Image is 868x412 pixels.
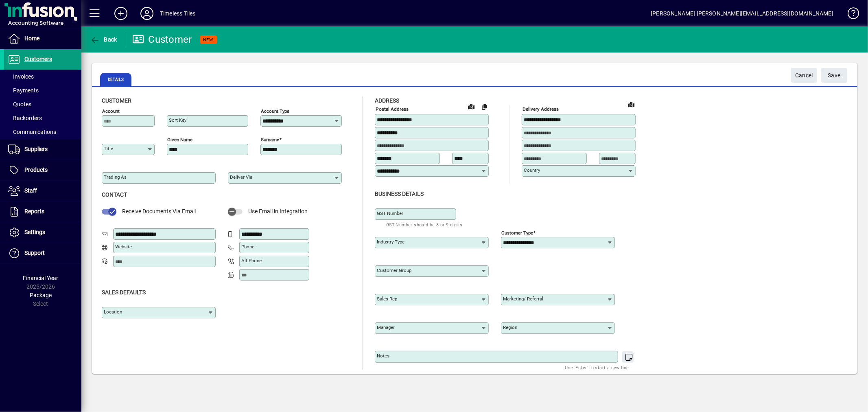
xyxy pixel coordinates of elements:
a: Suppliers [4,139,81,160]
a: View on map [625,98,638,111]
mat-hint: Use 'Enter' to start a new line [565,363,629,372]
a: Home [4,28,81,49]
span: Customer [102,97,131,104]
a: Products [4,160,81,180]
span: Staff [24,187,37,194]
mat-label: Account Type [261,108,289,114]
mat-label: Surname [261,137,279,142]
span: Customers [24,56,52,62]
mat-label: Notes [377,353,389,359]
mat-label: Marketing/ Referral [503,296,543,302]
mat-label: GST Number [377,210,403,216]
mat-label: Manager [377,324,395,330]
a: Reports [4,202,81,222]
a: Staff [4,181,81,201]
span: Address [375,97,399,104]
a: View on map [465,100,478,113]
mat-label: Title [104,146,113,151]
mat-label: Deliver via [230,174,252,180]
span: Receive Documents Via Email [122,208,196,215]
span: Package [30,292,52,298]
span: Home [24,35,39,42]
span: Support [24,250,45,256]
span: Settings [24,229,45,235]
mat-label: Account [102,108,120,114]
span: Communications [8,129,56,135]
div: [PERSON_NAME] [PERSON_NAME][EMAIL_ADDRESS][DOMAIN_NAME] [651,7,833,20]
span: Payments [8,87,39,94]
a: Quotes [4,97,81,111]
app-page-header-button: Back [81,32,126,47]
span: Quotes [8,101,31,107]
button: Profile [134,6,160,21]
a: Backorders [4,111,81,125]
mat-label: Website [115,244,132,250]
span: Use Email in Integration [248,208,308,215]
mat-label: Alt Phone [241,258,262,263]
div: Timeless Tiles [160,7,195,20]
mat-label: Phone [241,244,254,250]
div: Customer [132,33,192,46]
button: Back [88,32,119,47]
a: Settings [4,222,81,243]
mat-label: Customer type [501,230,533,235]
a: Communications [4,125,81,139]
mat-label: Location [104,309,122,315]
span: S [828,72,831,79]
a: Payments [4,83,81,97]
mat-hint: GST Number should be 8 or 9 digits [386,220,463,229]
button: Copy to Delivery address [478,100,491,113]
span: Reports [24,208,44,215]
button: Save [821,68,847,83]
span: NEW [203,37,214,42]
span: Financial Year [23,275,59,281]
span: ave [828,69,841,82]
mat-label: Country [524,167,540,173]
a: Invoices [4,70,81,83]
mat-label: Region [503,324,517,330]
span: Suppliers [24,146,48,152]
span: Products [24,167,48,173]
span: Backorders [8,115,42,121]
a: Knowledge Base [842,2,858,28]
span: Contact [102,191,127,198]
button: Cancel [791,68,817,83]
mat-label: Sort key [169,117,186,123]
button: Add [108,6,134,21]
span: Details [100,73,131,86]
mat-label: Industry type [377,239,404,245]
span: Cancel [795,69,813,82]
a: Support [4,243,81,263]
mat-label: Trading as [104,174,127,180]
span: Business details [375,191,424,197]
span: Sales defaults [102,289,146,296]
span: Invoices [8,73,34,80]
span: Back [90,36,117,43]
mat-label: Sales rep [377,296,397,302]
mat-label: Customer group [377,267,411,273]
mat-label: Given name [167,137,192,142]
